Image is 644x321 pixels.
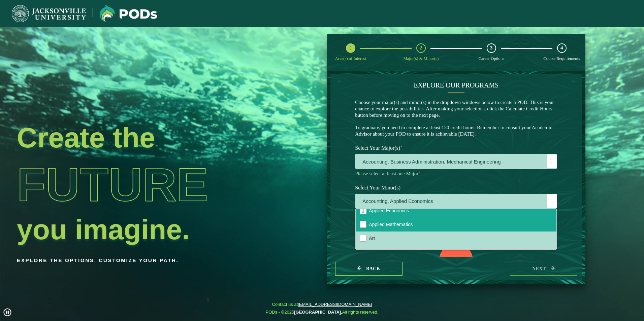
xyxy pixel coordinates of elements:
span: Art [369,236,375,241]
span: Area(s) of Interest [335,56,366,61]
span: Career Options [478,56,504,61]
span: Back [366,266,380,271]
a: [EMAIL_ADDRESS][DOMAIN_NAME] [298,302,372,307]
label: Select Your Minor(s) [350,181,562,194]
img: Jacksonville University logo [12,5,86,22]
p: Choose your major(s) and minor(s) in the dropdown windows below to create a POD. This is your cha... [355,99,557,137]
span: Contact us at [266,302,379,307]
p: Explore the options. Customize your path. [17,255,273,265]
h1: Future [17,154,273,215]
span: 2 [420,45,422,51]
span: Applied Mathematics [369,222,413,227]
li: Aviation Management [356,245,556,259]
h4: EXPLORE OUR PROGRAMS [355,81,557,89]
button: next [510,262,577,276]
li: Applied Mathematics [356,218,556,231]
img: Jacksonville University logo [100,5,157,22]
span: PODs - ©2025 All rights reserved. [266,310,379,315]
span: Applied Economics [369,208,409,213]
h2: you imagine. [17,215,273,244]
li: Art [356,231,556,245]
label: Select Your Major(s) [350,142,562,154]
sup: ⋆ [418,170,421,174]
span: Accounting, Business Administration, Mechanical Engineering [355,154,557,169]
span: 4 [560,45,563,51]
h2: Create the [17,123,273,152]
button: Back [335,262,402,276]
span: Course Requirements [543,56,580,61]
span: Accounting, Applied Economics [355,194,557,209]
li: Applied Economics [356,204,556,218]
p: Please select at least one Major [355,171,557,177]
sup: ⋆ [400,144,403,149]
span: 3 [490,45,493,51]
a: [GEOGRAPHIC_DATA]. [294,310,342,315]
label: 0 [453,254,459,267]
span: Major(s) & Minor(s) [403,56,439,61]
